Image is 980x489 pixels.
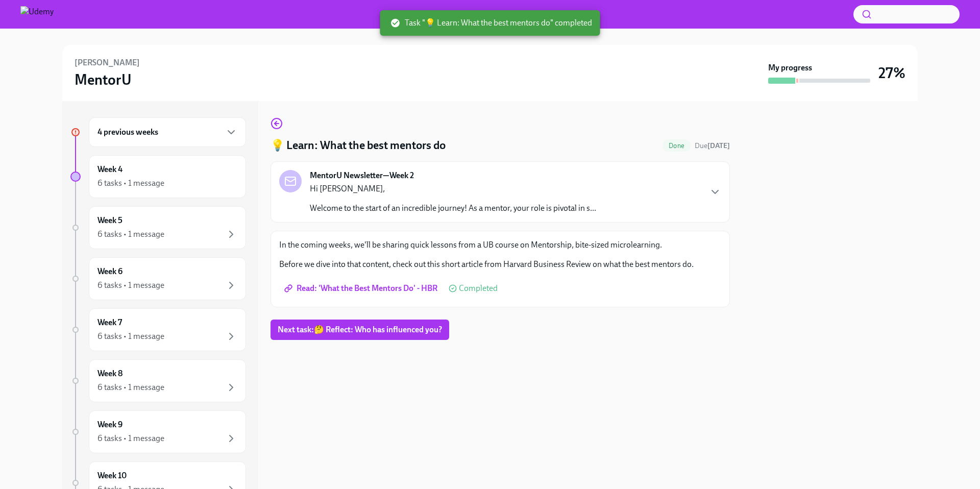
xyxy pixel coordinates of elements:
[97,215,122,226] h6: Week 5
[768,62,812,74] strong: My progress
[695,141,730,150] span: Due
[97,419,122,430] h6: Week 9
[663,142,691,150] span: Done
[279,239,721,251] p: In the coming weeks, we'll be sharing quick lessons from a UB course on Mentorship, bite-sized mi...
[695,141,730,151] span: July 26th, 2025 05:00
[286,283,437,294] span: Read: 'What the Best Mentors Do' - HBR
[97,266,122,277] h6: Week 6
[70,206,246,249] a: Week 56 tasks • 1 message
[75,70,132,89] h3: MentorU
[97,470,127,481] h6: Week 10
[97,382,164,393] div: 6 tasks • 1 message
[97,127,158,138] h6: 4 previous weeks
[271,320,449,340] button: Next task:🤔 Reflect: Who has influenced you?
[878,64,905,82] h3: 27%
[70,359,246,402] a: Week 86 tasks • 1 message
[70,155,246,198] a: Week 46 tasks • 1 message
[70,257,246,300] a: Week 66 tasks • 1 message
[271,138,446,153] h4: 💡 Learn: What the best mentors do
[459,284,498,292] span: Completed
[390,17,592,29] span: Task "💡 Learn: What the best mentors do" completed
[707,141,730,150] strong: [DATE]
[97,433,164,444] div: 6 tasks • 1 message
[70,410,246,453] a: Week 96 tasks • 1 message
[310,183,596,194] p: Hi [PERSON_NAME],
[310,203,596,214] p: Welcome to the start of an incredible journey! As a mentor, your role is pivotal in s...
[97,331,164,342] div: 6 tasks • 1 message
[278,325,442,335] span: Next task : 🤔 Reflect: Who has influenced you?
[97,280,164,291] div: 6 tasks • 1 message
[97,317,122,328] h6: Week 7
[97,368,122,379] h6: Week 8
[70,308,246,351] a: Week 76 tasks • 1 message
[97,178,164,189] div: 6 tasks • 1 message
[97,229,164,240] div: 6 tasks • 1 message
[279,259,721,270] p: Before we dive into that content, check out this short article from Harvard Business Review on wh...
[89,117,246,147] div: 4 previous weeks
[75,57,140,68] h6: [PERSON_NAME]
[310,170,414,181] strong: MentorU Newsletter—Week 2
[279,278,445,299] a: Read: 'What the Best Mentors Do' - HBR
[97,164,122,175] h6: Week 4
[20,6,54,22] img: Udemy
